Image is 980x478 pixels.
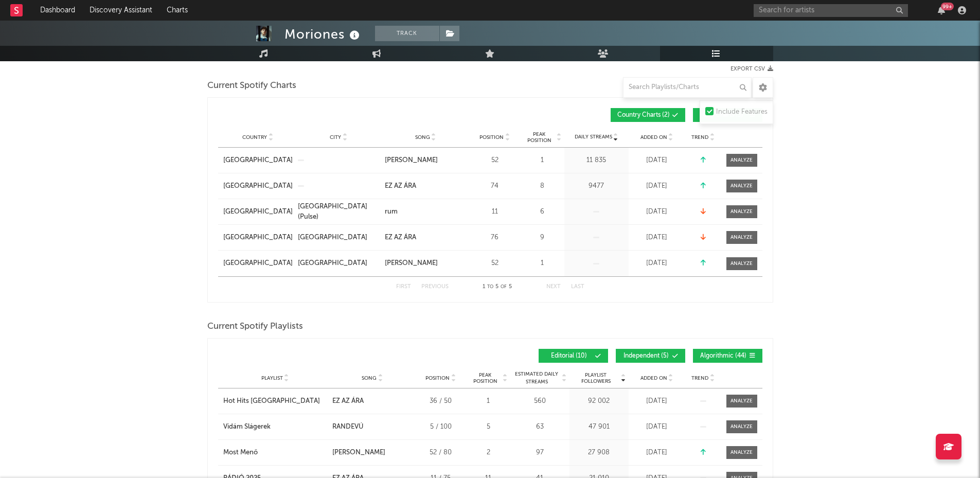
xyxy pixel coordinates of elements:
div: Vidám Slágerek [223,422,271,432]
div: RANDEVÚ [332,422,363,432]
div: [DATE] [631,207,683,217]
div: [DATE] [631,181,683,191]
span: Editorial ( 10 ) [545,353,593,359]
span: Song [362,375,377,381]
div: [GEOGRAPHIC_DATA] [298,258,367,269]
div: 76 [472,233,518,243]
span: Position [479,134,504,140]
div: rum [385,207,398,217]
button: Previous [421,284,449,290]
span: Independent ( 5 ) [622,353,670,359]
span: Added On [640,375,667,381]
div: 47 901 [572,422,626,432]
div: 27 908 [572,448,626,458]
a: EZ AZ ÁRA [385,233,467,243]
button: Independent(5) [616,349,685,363]
div: Moriones [284,26,362,43]
div: EZ AZ ÁRA [385,233,416,243]
button: Export CSV [730,66,773,72]
span: of [501,285,507,289]
span: Playlist [261,375,283,381]
div: 74 [472,181,518,191]
div: Hot Hits [GEOGRAPHIC_DATA] [223,396,320,406]
button: Country Charts(2) [611,108,685,122]
a: [GEOGRAPHIC_DATA] [298,258,380,269]
button: City Charts(3) [693,108,762,122]
button: Editorial(10) [539,349,608,363]
div: 2 [469,448,508,458]
div: EZ AZ ÁRA [332,396,364,406]
div: 97 [513,448,567,458]
div: [PERSON_NAME] [332,448,385,458]
a: [PERSON_NAME] [385,155,467,166]
span: Playlist Followers [572,372,620,384]
div: [PERSON_NAME] [385,155,438,166]
span: Current Spotify Playlists [207,321,303,333]
a: Most Menő [223,448,327,458]
a: [GEOGRAPHIC_DATA] [223,207,293,217]
span: Daily Streams [575,133,612,141]
input: Search for artists [754,4,908,17]
div: 5 / 100 [418,422,464,432]
div: 92 002 [572,396,626,406]
button: 99+ [938,6,945,14]
span: Estimated Daily Streams [513,370,561,386]
button: First [396,284,411,290]
span: to [487,285,493,289]
a: [GEOGRAPHIC_DATA] [223,258,293,269]
div: 9 [523,233,562,243]
div: EZ AZ ÁRA [385,181,416,191]
a: [PERSON_NAME] [385,258,467,269]
div: [DATE] [631,448,683,458]
span: Song [415,134,430,140]
a: [GEOGRAPHIC_DATA] [223,233,293,243]
div: [DATE] [631,233,683,243]
span: Position [425,375,450,381]
div: 11 835 [567,155,626,166]
div: [DATE] [631,422,683,432]
a: Vidám Slágerek [223,422,327,432]
div: 52 [472,155,518,166]
div: 6 [523,207,562,217]
a: rum [385,207,467,217]
a: [GEOGRAPHIC_DATA] [223,155,293,166]
div: 52 / 80 [418,448,464,458]
div: 99 + [941,3,954,10]
div: [DATE] [631,258,683,269]
a: [GEOGRAPHIC_DATA] [298,233,380,243]
div: 1 5 5 [469,281,526,293]
span: Trend [691,134,708,140]
div: [GEOGRAPHIC_DATA] [298,233,367,243]
button: Next [546,284,561,290]
input: Search Playlists/Charts [623,77,752,98]
div: Most Menő [223,448,258,458]
div: 1 [523,155,562,166]
div: 9477 [567,181,626,191]
button: Last [571,284,584,290]
div: [DATE] [631,396,683,406]
div: 1 [469,396,508,406]
div: 560 [513,396,567,406]
span: Added On [640,134,667,140]
div: [PERSON_NAME] [385,258,438,269]
span: Country [242,134,267,140]
a: [GEOGRAPHIC_DATA] [223,181,293,191]
a: Hot Hits [GEOGRAPHIC_DATA] [223,396,327,406]
a: [GEOGRAPHIC_DATA] (Pulse) [298,202,380,222]
button: Algorithmic(44) [693,349,762,363]
span: Current Spotify Charts [207,80,296,92]
div: 5 [469,422,508,432]
button: Track [375,26,439,41]
div: Include Features [716,106,768,118]
span: Country Charts ( 2 ) [617,112,670,118]
div: 63 [513,422,567,432]
span: Peak Position [523,131,556,144]
div: 1 [523,258,562,269]
span: City [330,134,341,140]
